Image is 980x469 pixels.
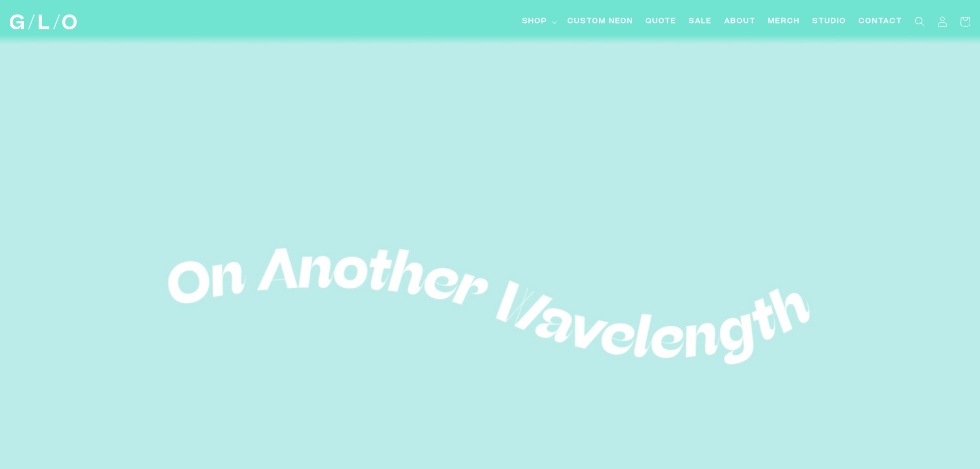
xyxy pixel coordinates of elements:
a: Custom Neon [561,10,639,33]
a: Contact [852,10,908,33]
a: SALE [683,10,718,33]
span: Shop [522,16,547,27]
span: Contact [859,16,902,27]
a: Merch [762,10,806,33]
summary: Search [908,10,931,33]
img: GLO Studio [10,14,77,29]
span: SALE [689,16,712,27]
span: Studio [812,16,846,27]
a: About [718,10,762,33]
a: Quote [639,10,683,33]
span: About [724,16,756,27]
span: Quote [646,16,676,27]
a: GLO Studio [6,11,81,33]
summary: Shop [516,10,561,33]
span: Merch [768,16,800,27]
a: Studio [806,10,852,33]
span: Custom Neon [567,16,633,27]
